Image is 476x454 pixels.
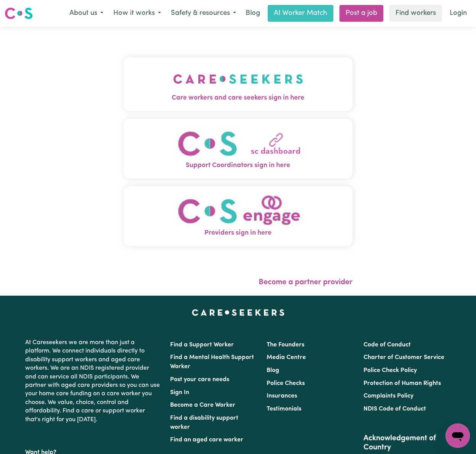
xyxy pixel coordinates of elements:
button: Providers sign in here [124,186,352,246]
iframe: Button to launch messaging window [445,423,470,448]
span: Support Coordinators sign in here [124,161,352,171]
span: Care workers and care seekers sign in here [124,93,352,103]
button: Safety & resources [166,5,241,21]
a: Protection of Human Rights [363,380,441,386]
a: Complaints Policy [363,393,413,399]
a: Testimonials [267,406,301,412]
a: Insurances [267,393,297,399]
a: NDIS Code of Conduct [363,406,426,412]
a: Sign In [170,390,189,396]
a: Become a Care Worker [170,402,235,408]
a: Become a partner provider [259,279,352,286]
a: Find a Mental Health Support Worker [170,354,254,370]
button: About us [64,5,108,21]
a: Careseekers logo [5,5,33,22]
p: At Careseekers we are more than just a platform. We connect individuals directly to disability su... [25,335,161,427]
a: Find a Support Worker [170,342,234,348]
a: Post a job [339,5,383,22]
a: Blog [267,367,279,374]
button: How it works [108,5,166,21]
a: Find workers [389,5,442,22]
a: The Founders [267,342,304,348]
a: Media Centre [267,354,306,361]
a: Code of Conduct [363,342,411,348]
a: Blog [241,5,265,22]
button: Support Coordinators sign in here [124,119,352,179]
a: Login [445,5,471,22]
a: Police Check Policy [363,367,417,374]
a: AI Worker Match [268,5,333,22]
button: Care workers and care seekers sign in here [124,57,352,111]
a: Careseekers home page [192,309,285,316]
img: Careseekers logo [5,6,33,20]
a: Find an aged care worker [170,437,243,443]
a: Police Checks [267,380,305,386]
h2: Acknowledgement of Country [363,434,451,452]
span: Providers sign in here [124,228,352,238]
a: Charter of Customer Service [363,354,444,361]
a: Post your care needs [170,377,229,383]
a: Find a disability support worker [170,415,238,430]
